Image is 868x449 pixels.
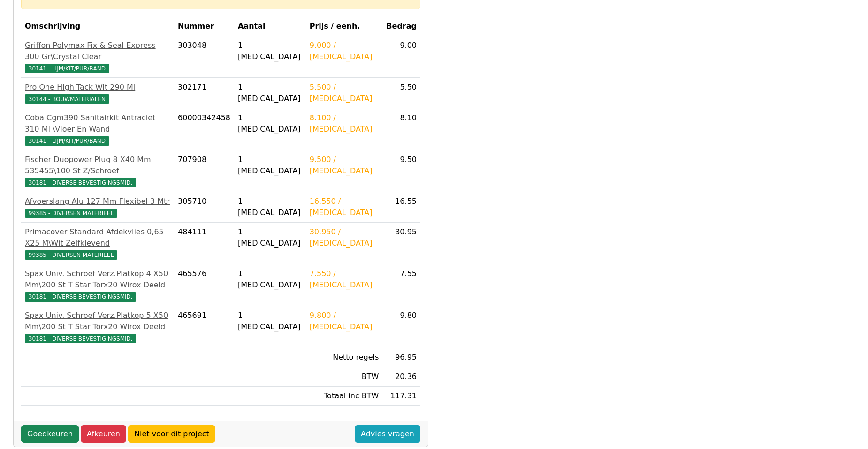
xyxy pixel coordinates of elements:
[382,17,420,36] th: Bedrag
[25,112,170,135] div: Coba Cgm390 Sanitairkit Antraciet 310 Ml \Vloer En Wand
[25,82,170,93] div: Pro One High Tack Wit 290 Ml
[306,367,383,387] td: BTW
[174,150,234,192] td: 707908
[382,78,420,108] td: 5.50
[238,268,302,291] div: 1 [MEDICAL_DATA]
[355,425,420,443] a: Advies vragen
[25,209,117,218] span: 99385 - DIVERSEN MATERIEEL
[174,192,234,223] td: 305710
[25,292,136,302] span: 30181 - DIVERSE BEVESTIGINGSMID.
[382,306,420,348] td: 9.80
[25,310,170,333] div: Spax Univ. Schroef Verz.Platkop 5 X50 Mm\200 St T Star Torx20 Wirox Deeld
[310,40,379,62] div: 9.000 / [MEDICAL_DATA]
[238,310,302,333] div: 1 [MEDICAL_DATA]
[25,136,109,146] span: 30141 - LIJM/KIT/PUR/BAND
[25,226,170,249] div: Primacover Standard Afdekvlies 0,65 X25 M\Wit Zelfklevend
[238,40,302,62] div: 1 [MEDICAL_DATA]
[25,268,170,302] a: Spax Univ. Schroef Verz.Platkop 4 X50 Mm\200 St T Star Torx20 Wirox Deeld30181 - DIVERSE BEVESTIG...
[81,425,126,443] a: Afkeuren
[238,196,302,218] div: 1 [MEDICAL_DATA]
[310,226,379,249] div: 30.950 / [MEDICAL_DATA]
[21,425,79,443] a: Goedkeuren
[25,112,170,146] a: Coba Cgm390 Sanitairkit Antraciet 310 Ml \Vloer En Wand30141 - LIJM/KIT/PUR/BAND
[25,154,170,188] a: Fischer Duopower Plug 8 X40 Mm 535455\100 St Z/Schroef30181 - DIVERSE BEVESTIGINGSMID.
[174,264,234,306] td: 465576
[306,348,383,367] td: Netto regels
[174,17,234,36] th: Nummer
[25,268,170,291] div: Spax Univ. Schroef Verz.Platkop 4 X50 Mm\200 St T Star Torx20 Wirox Deeld
[174,78,234,108] td: 302171
[25,196,170,218] a: Afvoerslang Alu 127 Mm Flexibel 3 Mtr99385 - DIVERSEN MATERIEEL
[25,64,109,73] span: 30141 - LIJM/KIT/PUR/BAND
[174,306,234,348] td: 465691
[306,17,383,36] th: Prijs / eenh.
[25,154,170,177] div: Fischer Duopower Plug 8 X40 Mm 535455\100 St Z/Schroef
[310,82,379,104] div: 5.500 / [MEDICAL_DATA]
[310,196,379,218] div: 16.550 / [MEDICAL_DATA]
[382,348,420,367] td: 96.95
[382,108,420,150] td: 8.10
[174,108,234,150] td: 60000342458
[382,36,420,78] td: 9.00
[234,17,306,36] th: Aantal
[25,250,117,260] span: 99385 - DIVERSEN MATERIEEL
[238,82,302,104] div: 1 [MEDICAL_DATA]
[25,94,109,104] span: 30144 - BOUWMATERIALEN
[25,82,170,104] a: Pro One High Tack Wit 290 Ml30144 - BOUWMATERIALEN
[382,223,420,264] td: 30.95
[238,112,302,135] div: 1 [MEDICAL_DATA]
[25,178,136,187] span: 30181 - DIVERSE BEVESTIGINGSMID.
[25,310,170,344] a: Spax Univ. Schroef Verz.Platkop 5 X50 Mm\200 St T Star Torx20 Wirox Deeld30181 - DIVERSE BEVESTIG...
[306,387,383,406] td: Totaal inc BTW
[310,154,379,177] div: 9.500 / [MEDICAL_DATA]
[310,310,379,333] div: 9.800 / [MEDICAL_DATA]
[310,112,379,135] div: 8.100 / [MEDICAL_DATA]
[25,334,136,343] span: 30181 - DIVERSE BEVESTIGINGSMID.
[25,40,170,62] div: Griffon Polymax Fix & Seal Express 300 Gr\Crystal Clear
[25,226,170,260] a: Primacover Standard Afdekvlies 0,65 X25 M\Wit Zelfklevend99385 - DIVERSEN MATERIEEL
[174,223,234,264] td: 484111
[238,154,302,177] div: 1 [MEDICAL_DATA]
[382,150,420,192] td: 9.50
[25,40,170,74] a: Griffon Polymax Fix & Seal Express 300 Gr\Crystal Clear30141 - LIJM/KIT/PUR/BAND
[128,425,215,443] a: Niet voor dit project
[382,264,420,306] td: 7.55
[25,196,170,207] div: Afvoerslang Alu 127 Mm Flexibel 3 Mtr
[238,226,302,249] div: 1 [MEDICAL_DATA]
[21,17,174,36] th: Omschrijving
[310,268,379,291] div: 7.550 / [MEDICAL_DATA]
[382,367,420,387] td: 20.36
[382,192,420,223] td: 16.55
[174,36,234,78] td: 303048
[382,387,420,406] td: 117.31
